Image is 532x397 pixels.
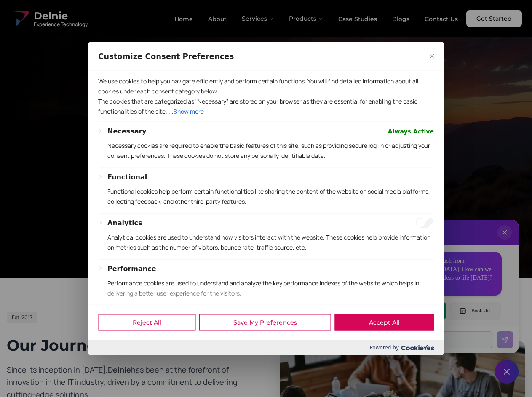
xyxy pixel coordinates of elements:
[107,264,156,274] button: Performance
[107,186,434,206] p: Functional cookies help perform certain functionalities like sharing the content of the website o...
[401,345,434,350] img: Cookieyes logo
[334,314,434,331] button: Accept All
[98,76,434,96] p: We use cookies to help you navigate efficiently and perform certain functions. You will find deta...
[107,140,434,160] p: Necessary cookies are required to enable the basic features of this site, such as providing secur...
[107,278,434,298] p: Performance cookies are used to understand and analyze the key performance indexes of the website...
[98,96,434,116] p: The cookies that are categorized as "Necessary" are stored on your browser as they are essential ...
[107,126,147,136] button: Necessary
[88,340,444,355] div: Powered by
[107,232,434,252] p: Analytical cookies are used to understand how visitors interact with the website. These cookies h...
[388,126,434,136] span: Always Active
[98,51,234,61] span: Customize Consent Preferences
[107,218,142,228] button: Analytics
[174,106,204,116] button: Show more
[415,218,434,228] input: Enable Analytics
[430,54,434,58] img: Close
[107,172,147,182] button: Functional
[199,314,331,331] button: Save My Preferences
[98,314,195,331] button: Reject All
